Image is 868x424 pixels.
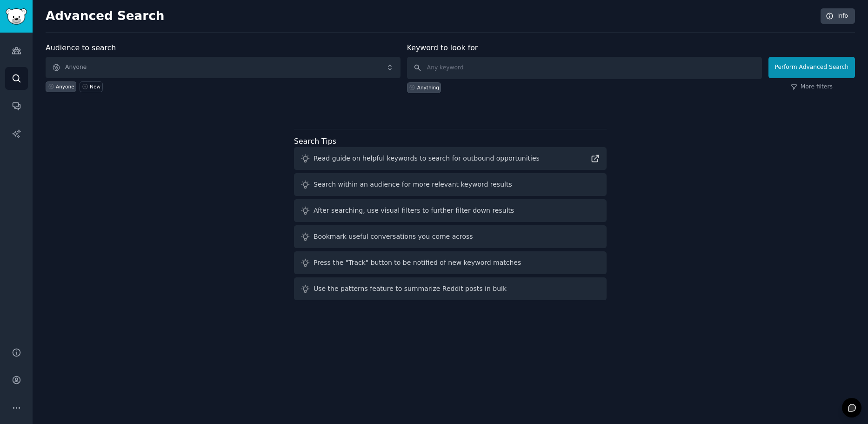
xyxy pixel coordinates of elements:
[407,57,762,79] input: Any keyword
[314,284,507,294] div: Use the patterns feature to summarize Reddit posts in bulk
[46,43,116,52] label: Audience to search
[80,81,102,92] a: New
[314,180,512,189] div: Search within an audience for more relevant keyword results
[314,232,473,242] div: Bookmark useful conversations you come across
[56,83,74,90] div: Anyone
[821,8,855,24] a: Info
[407,43,478,52] label: Keyword to look for
[46,57,401,78] button: Anyone
[768,57,855,78] button: Perform Advanced Search
[314,154,540,163] div: Read guide on helpful keywords to search for outbound opportunities
[314,258,521,268] div: Press the "Track" button to be notified of new keyword matches
[6,8,27,25] img: GummySearch logo
[294,137,336,146] label: Search Tips
[46,9,815,24] h2: Advanced Search
[791,83,833,91] a: More filters
[417,84,439,91] div: Anything
[314,206,514,215] div: After searching, use visual filters to further filter down results
[90,83,100,90] div: New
